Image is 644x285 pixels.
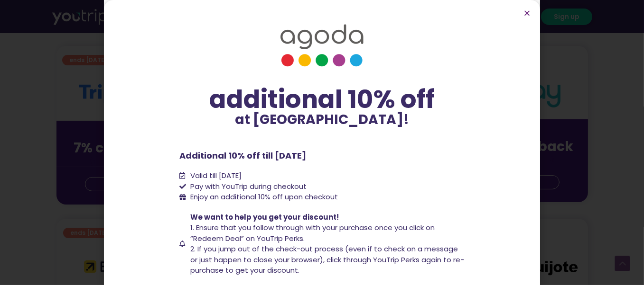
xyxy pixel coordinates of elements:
p: at [GEOGRAPHIC_DATA]! [180,113,465,126]
a: Close [523,9,531,17]
span: Pay with YouTrip during checkout [188,181,307,192]
span: 2. If you jump out of the check-out process (even if to check on a message or just happen to clos... [190,244,464,275]
p: Additional 10% off till [DATE] [180,149,465,162]
span: 1. Ensure that you follow through with your purchase once you click on “Redeem Deal” on YouTrip P... [190,223,435,243]
div: additional 10% off [180,86,465,113]
span: Valid till [DATE] [188,170,242,181]
span: Enjoy an additional 10% off upon checkout [190,192,338,202]
span: We want to help you get your discount! [190,212,339,222]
